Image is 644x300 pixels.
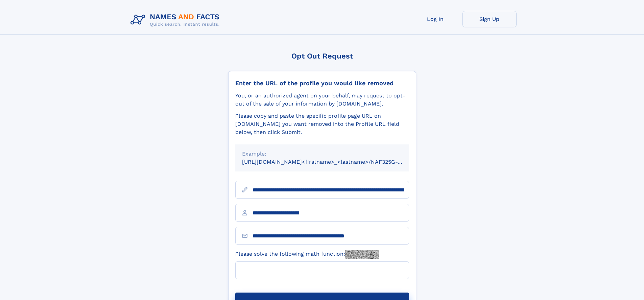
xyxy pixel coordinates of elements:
label: Please solve the following math function: [235,250,379,259]
div: Please copy and paste the specific profile page URL on [DOMAIN_NAME] you want removed into the Pr... [235,112,409,136]
div: Enter the URL of the profile you would like removed [235,79,409,87]
div: You, or an authorized agent on your behalf, may request to opt-out of the sale of your informatio... [235,92,409,108]
div: Example: [242,150,402,158]
a: Sign Up [462,11,517,27]
a: Log In [408,11,462,27]
small: [URL][DOMAIN_NAME]<firstname>_<lastname>/NAF325G-xxxxxxxx [242,159,422,165]
div: Opt Out Request [228,52,416,60]
img: Logo Names and Facts [128,11,225,29]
